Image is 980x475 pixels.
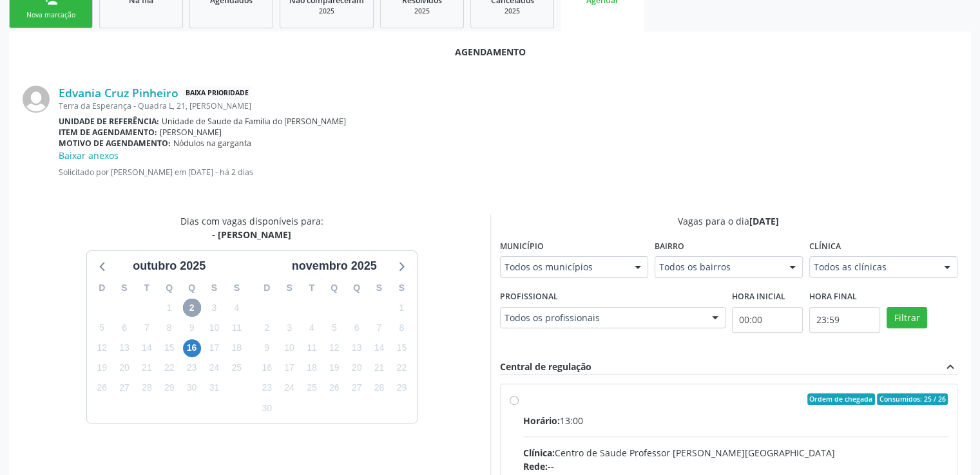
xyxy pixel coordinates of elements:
div: S [113,278,136,298]
div: D [256,278,278,298]
div: Vagas para o dia [500,214,958,228]
span: segunda-feira, 27 de outubro de 2025 [115,379,133,397]
div: Q [180,278,203,298]
div: Q [345,278,368,298]
span: sexta-feira, 14 de novembro de 2025 [370,339,388,357]
span: segunda-feira, 17 de novembro de 2025 [280,359,298,377]
span: sexta-feira, 21 de novembro de 2025 [370,359,388,377]
span: domingo, 30 de novembro de 2025 [258,399,276,417]
span: terça-feira, 21 de outubro de 2025 [138,359,156,377]
div: T [300,278,323,298]
span: Consumidos: 25 / 26 [877,393,948,405]
div: - [PERSON_NAME] [180,228,323,241]
span: quarta-feira, 8 de outubro de 2025 [160,319,178,337]
div: Agendamento [23,45,957,59]
span: Todos os municípios [504,261,622,274]
span: sábado, 15 de novembro de 2025 [392,339,410,357]
span: domingo, 23 de novembro de 2025 [258,379,276,397]
span: sexta-feira, 31 de outubro de 2025 [205,379,223,397]
span: sexta-feira, 17 de outubro de 2025 [205,339,223,357]
span: quarta-feira, 29 de outubro de 2025 [160,379,178,397]
div: S [226,278,248,298]
div: Q [158,278,180,298]
span: Rede: [523,460,548,472]
div: outubro 2025 [128,257,211,275]
div: T [135,278,158,298]
span: segunda-feira, 6 de outubro de 2025 [115,319,133,337]
span: segunda-feira, 20 de outubro de 2025 [115,359,133,377]
a: Edvania Cruz Pinheiro [59,86,178,100]
label: Profissional [500,287,558,307]
span: sábado, 18 de outubro de 2025 [227,339,245,357]
b: Item de agendamento: [59,127,157,138]
span: sábado, 1 de novembro de 2025 [392,299,410,317]
span: domingo, 12 de outubro de 2025 [93,339,111,357]
span: sexta-feira, 28 de novembro de 2025 [370,379,388,397]
span: domingo, 19 de outubro de 2025 [93,359,111,377]
span: domingo, 5 de outubro de 2025 [93,319,111,337]
span: quarta-feira, 5 de novembro de 2025 [325,319,343,337]
span: terça-feira, 14 de outubro de 2025 [138,339,156,357]
button: Filtrar [887,307,927,329]
span: sábado, 22 de novembro de 2025 [392,359,410,377]
span: segunda-feira, 3 de novembro de 2025 [280,319,298,337]
span: [PERSON_NAME] [160,127,222,138]
span: quinta-feira, 23 de outubro de 2025 [183,359,201,377]
input: Selecione o horário [809,307,880,333]
span: quarta-feira, 22 de outubro de 2025 [160,359,178,377]
span: segunda-feira, 10 de novembro de 2025 [280,339,298,357]
a: Baixar anexos [59,149,119,162]
div: -- [523,460,948,473]
span: sexta-feira, 24 de outubro de 2025 [205,359,223,377]
div: 2025 [289,6,364,16]
span: domingo, 26 de outubro de 2025 [93,379,111,397]
span: sábado, 8 de novembro de 2025 [392,319,410,337]
div: 2025 [480,6,544,16]
div: 2025 [390,6,454,16]
span: quarta-feira, 26 de novembro de 2025 [325,379,343,397]
div: Terra da Esperança - Quadra L, 21, [PERSON_NAME] [59,100,957,111]
span: Baixa Prioridade [183,86,251,100]
span: quinta-feira, 13 de novembro de 2025 [348,339,366,357]
img: img [23,86,50,113]
label: Hora final [809,287,857,307]
span: terça-feira, 18 de novembro de 2025 [303,359,321,377]
span: Ordem de chegada [807,393,875,405]
span: quinta-feira, 20 de novembro de 2025 [348,359,366,377]
div: Central de regulação [500,360,591,374]
span: Todos os profissionais [504,312,699,324]
div: S [278,278,301,298]
span: Nódulos na garganta [173,138,251,149]
span: quinta-feira, 9 de outubro de 2025 [183,319,201,337]
div: S [368,278,390,298]
span: quarta-feira, 1 de outubro de 2025 [160,299,178,317]
span: sexta-feira, 10 de outubro de 2025 [205,319,223,337]
div: S [203,278,226,298]
span: sábado, 11 de outubro de 2025 [227,319,245,337]
div: Dias com vagas disponíveis para: [180,214,323,241]
span: Horário: [523,414,560,427]
span: terça-feira, 28 de outubro de 2025 [138,379,156,397]
span: Unidade de Saude da Familia do [PERSON_NAME] [162,116,346,127]
label: Município [500,237,544,257]
label: Hora inicial [732,287,785,307]
i: expand_less [943,360,957,374]
span: Todos as clínicas [814,261,931,274]
span: quarta-feira, 19 de novembro de 2025 [325,359,343,377]
span: domingo, 2 de novembro de 2025 [258,319,276,337]
div: D [91,278,113,298]
span: quinta-feira, 27 de novembro de 2025 [348,379,366,397]
span: quinta-feira, 30 de outubro de 2025 [183,379,201,397]
span: quinta-feira, 16 de outubro de 2025 [183,339,201,357]
span: domingo, 16 de novembro de 2025 [258,359,276,377]
span: domingo, 9 de novembro de 2025 [258,339,276,357]
span: sábado, 25 de outubro de 2025 [227,359,245,377]
div: novembro 2025 [287,257,382,275]
span: sexta-feira, 3 de outubro de 2025 [205,299,223,317]
span: quarta-feira, 15 de outubro de 2025 [160,339,178,357]
span: sexta-feira, 7 de novembro de 2025 [370,319,388,337]
span: segunda-feira, 13 de outubro de 2025 [115,339,133,357]
p: Solicitado por [PERSON_NAME] em [DATE] - há 2 dias [59,167,957,178]
div: 13:00 [523,414,948,427]
span: quarta-feira, 12 de novembro de 2025 [325,339,343,357]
